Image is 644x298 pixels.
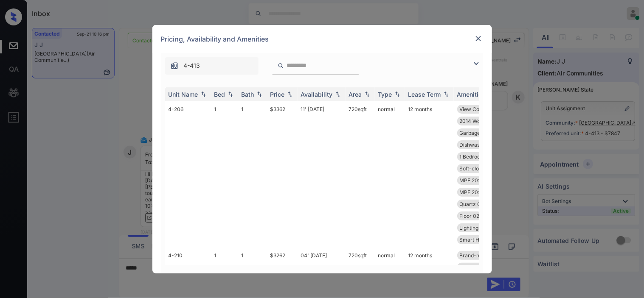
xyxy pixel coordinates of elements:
div: Lease Term [408,91,441,98]
span: Lighting Recess... [460,225,501,231]
div: Bath [242,91,254,98]
img: icon-zuma [170,61,179,70]
div: Type [378,91,392,98]
img: icon-zuma [471,58,481,69]
span: MPE 2025 Hallwa... [460,177,506,184]
td: normal [375,101,405,248]
span: Smart Home Door... [460,237,507,243]
td: 1 [238,101,267,248]
td: 12 months [405,101,454,248]
td: 1 [211,101,238,248]
div: Area [349,91,362,98]
img: sorting [286,91,294,97]
div: Availability [301,91,333,98]
span: 2014 Wood Floor... [460,118,503,124]
img: sorting [363,91,371,97]
div: Unit Name [169,91,198,98]
div: Bed [214,91,225,98]
span: MPE 2025 Packag... [460,189,508,195]
span: Garbage disposa... [460,130,504,136]
span: Quartz Counters [460,201,500,207]
span: 4-413 [184,61,200,70]
img: sorting [226,91,235,97]
span: Brand-new Kitch... [460,252,504,259]
img: sorting [393,91,402,97]
span: 1 Bedroom K&B [460,153,497,160]
span: Soft-close Draw... [460,165,503,172]
div: Amenities [457,91,486,98]
td: 720 sqft [346,101,375,248]
img: icon-zuma [278,62,284,70]
span: View Courtyard [460,106,498,112]
span: Dishwasher [460,142,488,148]
td: $3362 [267,101,298,248]
div: Price [270,91,285,98]
img: sorting [255,91,264,97]
span: Quartz Counters [460,264,500,270]
img: sorting [334,91,342,97]
img: sorting [199,91,208,97]
span: Floor 02 [460,213,480,219]
td: 4-206 [165,101,211,248]
div: Pricing, Availability and Amenities [152,25,492,53]
img: close [474,34,483,43]
img: sorting [442,91,450,97]
td: 11' [DATE] [298,101,346,248]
